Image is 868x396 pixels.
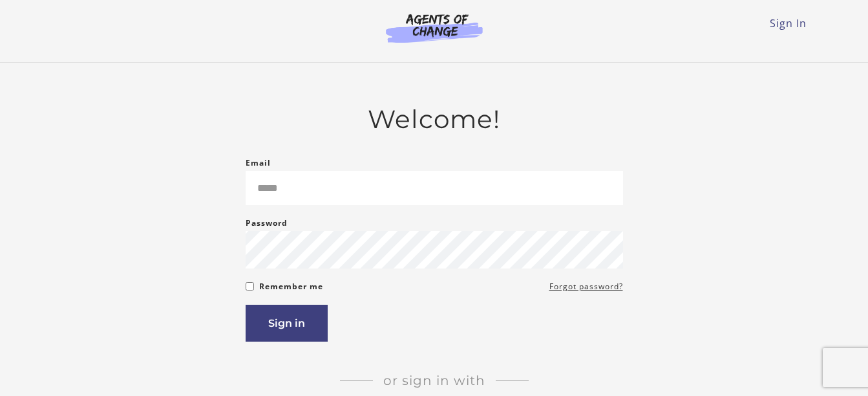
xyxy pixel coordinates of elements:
button: Sign in [246,305,328,342]
label: Remember me [259,279,323,294]
img: Agents of Change Logo [372,13,496,43]
h2: Welcome! [246,104,623,135]
a: Sign In [770,16,807,30]
a: Forgot password? [549,279,623,294]
span: Or sign in with [373,373,496,388]
label: Email [246,155,271,171]
label: Password [246,215,288,231]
